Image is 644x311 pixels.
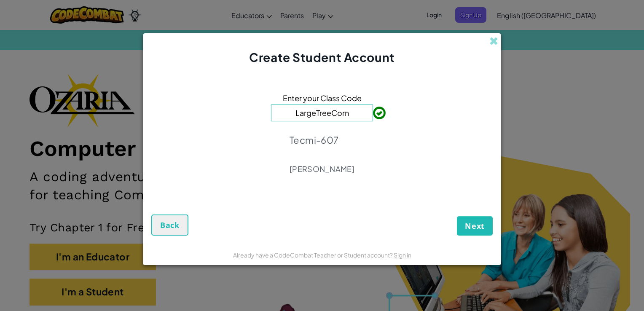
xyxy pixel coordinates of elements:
p: [PERSON_NAME] [290,164,354,174]
a: Sign in [394,251,411,259]
button: Next [457,216,493,236]
span: Next [465,221,485,231]
span: Already have a CodeCombat Teacher or Student account? [233,251,394,259]
span: Enter your Class Code [283,92,362,104]
span: Create Student Account [249,50,394,64]
button: Back [151,214,188,236]
p: Tecmi-607 [290,134,354,146]
span: Back [160,220,180,230]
